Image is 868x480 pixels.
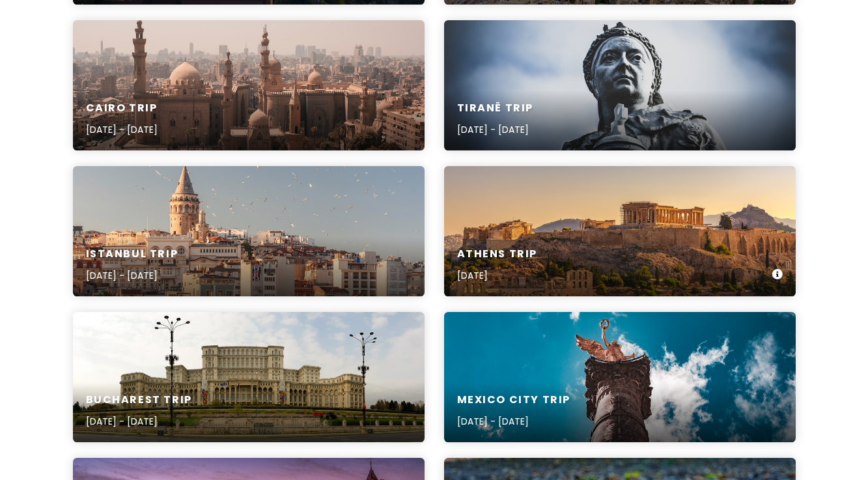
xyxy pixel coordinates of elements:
[457,102,534,115] h6: Tiranë Trip
[444,166,796,296] a: brown concrete building under blue sky during daytimeAthens Trip[DATE]
[73,166,425,296] a: aerial view of buildings and flying birdsIstanbul Trip[DATE] - [DATE]
[444,312,796,442] a: a tall tower with a statue on top of itMexico City Trip[DATE] - [DATE]
[457,393,571,407] h6: Mexico City Trip
[86,268,178,283] p: [DATE] - [DATE]
[457,247,538,261] h6: Athens Trip
[457,122,534,137] p: [DATE] - [DATE]
[73,312,425,442] a: beige concrete building under white clouds during daytimeBucharest Trip[DATE] - [DATE]
[86,102,158,115] h6: Cairo Trip
[86,122,158,137] p: [DATE] - [DATE]
[73,20,425,150] a: photo of beige templeCairo Trip[DATE] - [DATE]
[86,247,178,261] h6: Istanbul Trip
[444,20,796,150] a: low-angle photography of woman holding cross statue under white and blue sky during daytimeTiranë...
[457,268,538,283] p: [DATE]
[457,414,571,429] p: [DATE] - [DATE]
[86,393,192,407] h6: Bucharest Trip
[86,414,192,429] p: [DATE] - [DATE]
